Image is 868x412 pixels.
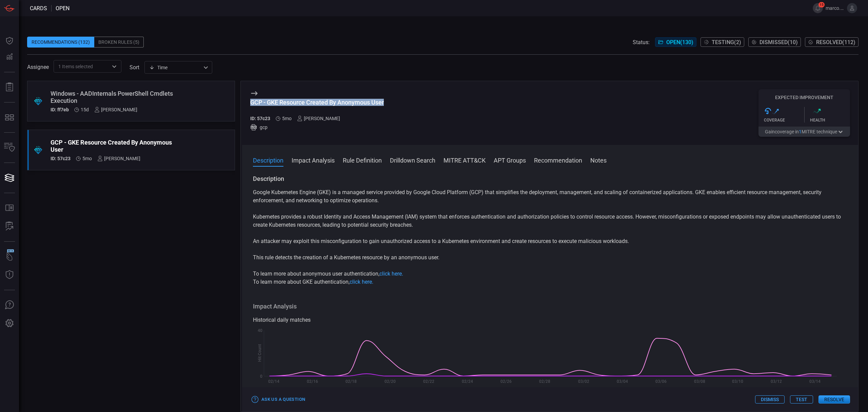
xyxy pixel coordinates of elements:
div: gcp [250,124,384,131]
text: 02/28 [539,379,550,384]
button: Dashboard [1,33,18,49]
p: Google Kubernetes Engine (GKE) is a managed service provided by Google Cloud Platform (GCP) that ... [253,188,847,205]
span: open [56,5,70,12]
h3: Impact Analysis [253,302,847,311]
div: [PERSON_NAME] [94,107,137,112]
button: Cards [1,170,18,186]
text: 02/22 [423,379,434,384]
span: 1 [799,129,802,134]
div: Time [149,64,201,71]
button: MITRE ATT&CK [443,156,486,164]
button: 15 [813,3,823,13]
text: 03/04 [617,379,628,384]
button: Dismissed(10) [748,37,801,47]
span: Cards [30,5,47,12]
h5: Expected Improvement [758,95,850,100]
h5: ID: 57c23 [51,156,71,161]
button: Test [790,395,813,404]
button: Recommendation [534,156,582,164]
h5: ID: ff7eb [51,107,69,112]
button: Ask Us A Question [1,297,18,313]
button: Description [253,156,283,164]
button: Dismiss [755,395,785,404]
text: 02/14 [268,379,279,384]
button: Resolved(112) [805,37,859,47]
text: 02/18 [346,379,357,384]
button: Rule Catalog [1,200,18,216]
span: Assignee [27,64,49,70]
div: GCP - GKE Resource Created By Anonymous User [250,99,384,106]
span: Open ( 130 ) [666,39,693,45]
button: Ask Us a Question [250,394,307,405]
span: Aug 05, 2025 7:03 AM [81,107,89,112]
p: To learn more about GKE authentication, [253,278,847,286]
div: [PERSON_NAME] [97,156,140,161]
span: Dismissed ( 10 ) [759,39,798,45]
button: Inventory [1,139,18,156]
h3: Description [253,175,847,183]
a: click here. [379,270,403,277]
span: Status: [633,39,650,45]
span: marco.[PERSON_NAME] [826,5,844,11]
text: 03/12 [771,379,782,384]
text: 02/26 [500,379,512,384]
p: An attacker may exploit this misconfiguration to gain unauthorized access to a Kubernetes environ... [253,237,847,245]
button: Resolve [818,395,850,404]
button: APT Groups [494,156,526,164]
span: 1 Items selected [58,63,93,70]
div: [PERSON_NAME] [297,116,340,121]
p: To learn more about anonymous user authentication, [253,270,847,278]
text: 02/16 [307,379,318,384]
label: sort [130,64,139,71]
text: 03/14 [809,379,821,384]
span: 15 [818,2,825,7]
div: Broken Rules (5) [94,37,144,48]
text: Hit Count [257,344,262,362]
div: Health [810,118,850,123]
div: Historical daily matches [253,316,847,324]
text: 0 [260,374,262,379]
span: Resolved ( 112 ) [816,39,855,45]
button: Open(130) [655,37,696,47]
div: GCP - GKE Resource Created By Anonymous User [51,139,186,153]
text: 03/10 [732,379,743,384]
button: Reports [1,79,18,95]
button: Rule Definition [343,156,382,164]
button: Testing(2) [701,37,744,47]
button: Notes [590,156,607,164]
span: Mar 17, 2025 10:05 AM [282,116,292,121]
button: Threat Intelligence [1,267,18,283]
text: 03/08 [694,379,705,384]
text: 03/06 [655,379,667,384]
button: Preferences [1,315,18,332]
button: MITRE - Detection Posture [1,109,18,126]
button: ALERT ANALYSIS [1,218,18,235]
button: Detections [1,49,18,65]
text: 02/20 [384,379,396,384]
button: Impact Analysis [292,156,335,164]
div: Coverage [764,118,804,123]
div: Windows - AADInternals PowerShell Cmdlets Execution [51,90,186,104]
text: 02/24 [462,379,473,384]
span: Mar 17, 2025 10:05 AM [82,156,92,161]
p: Kubernetes provides a robust Identity and Access Management (IAM) system that enforces authentica... [253,213,847,229]
h5: ID: 57c23 [250,116,270,121]
div: Recommendations (132) [27,37,94,48]
p: This rule detects the creation of a Kubernetes resource by an anonymous user. [253,254,847,262]
text: 40 [258,328,262,333]
button: Gaincoverage in1MITRE technique [758,127,850,137]
text: 03/02 [578,379,589,384]
button: Drilldown Search [390,156,435,164]
button: Wingman [1,248,18,265]
span: Testing ( 2 ) [712,39,741,45]
a: click here. [350,279,373,285]
button: Open [110,62,119,71]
